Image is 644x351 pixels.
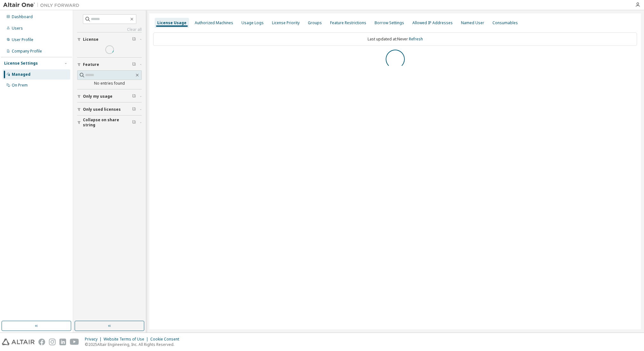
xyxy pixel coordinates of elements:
div: Authorized Machines [195,20,233,25]
div: Website Terms of Use [104,337,150,342]
div: User Profile [12,37,33,42]
span: Collapse on share string [83,117,132,128]
a: Refresh [409,36,423,42]
img: facebook.svg [38,339,45,345]
div: Last updated at: Never [153,32,637,46]
span: Clear filter [132,107,136,112]
div: Usage Logs [241,20,264,25]
div: License Settings [4,61,38,66]
button: License [77,32,142,46]
span: License [83,37,98,42]
img: altair_logo.svg [2,339,35,345]
button: Only used licenses [77,102,142,116]
span: Feature [83,62,99,67]
button: Only my usage [77,89,142,103]
div: Borrow Settings [375,20,404,25]
div: Users [12,26,23,31]
a: Clear all [77,27,142,32]
div: No entries found [77,81,142,86]
span: Only used licenses [83,107,121,112]
div: Allowed IP Addresses [412,20,453,25]
img: instagram.svg [49,339,56,345]
div: Managed [12,72,31,77]
span: Clear filter [132,94,136,99]
span: Only my usage [83,94,112,99]
img: Altair One [3,2,83,8]
div: Cookie Consent [150,337,183,342]
div: Named User [461,20,484,25]
p: © 2025 Altair Engineering, Inc. All Rights Reserved. [85,342,183,347]
span: Clear filter [132,62,136,67]
img: linkedin.svg [59,339,66,345]
div: Privacy [85,337,104,342]
button: Collapse on share string [77,116,142,130]
div: Dashboard [12,14,33,19]
span: Clear filter [132,120,136,125]
img: youtube.svg [70,339,79,345]
div: Company Profile [12,49,42,54]
div: Groups [308,20,322,25]
span: Clear filter [132,37,136,42]
div: License Usage [157,20,186,25]
div: Feature Restrictions [330,20,366,25]
div: License Priority [272,20,300,25]
button: Feature [77,58,142,72]
div: Consumables [492,20,518,25]
div: On Prem [12,83,28,88]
